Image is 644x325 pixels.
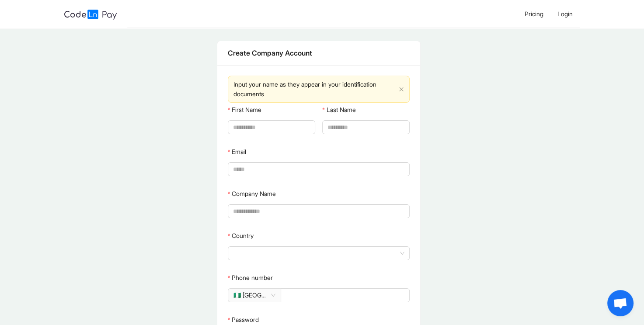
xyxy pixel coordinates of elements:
label: Country [228,229,254,243]
div: Input your name as they appear in your identification documents [233,80,396,99]
input: Company Name [233,206,403,216]
a: Mở cuộc trò chuyện [607,290,634,316]
label: Phone number [228,271,273,285]
input: Email [233,164,403,174]
input: Phone number [286,290,403,300]
input: Last Name [327,122,403,132]
span: Login [557,10,573,17]
span: Pricing [525,10,543,17]
label: Last Name [322,103,355,117]
span: 🇳🇬 Nigeria [233,289,275,302]
img: logo [64,10,117,20]
label: First Name [228,103,261,117]
label: Email [228,145,246,159]
label: Company Name [228,187,276,201]
button: close [399,87,404,92]
span: Create Company Account [228,49,312,57]
input: First Name [233,122,308,132]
